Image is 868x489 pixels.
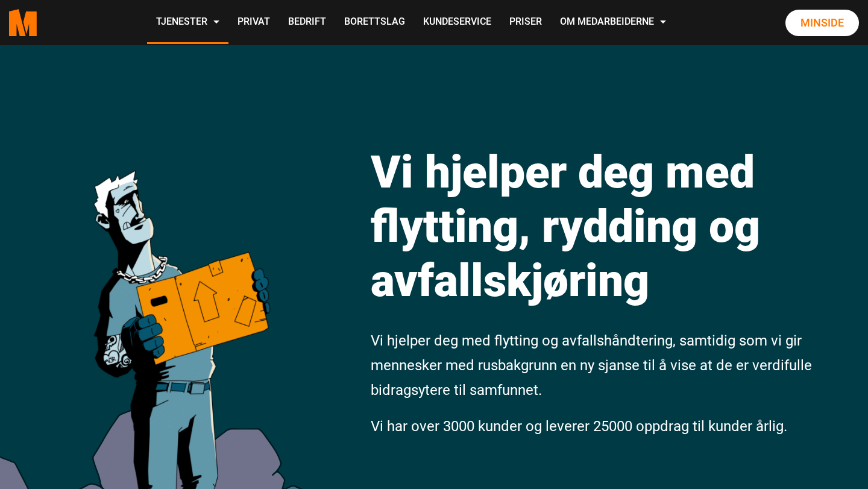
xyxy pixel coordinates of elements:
[371,145,859,308] h1: Vi hjelper deg med flytting, rydding og avfallskjøring
[371,418,787,435] span: Vi har over 3000 kunder og leverer 25000 oppdrag til kunder årlig.
[279,1,335,44] a: Bedrift
[414,1,500,44] a: Kundeservice
[147,1,228,44] a: Tjenester
[228,1,279,44] a: Privat
[551,1,675,44] a: Om Medarbeiderne
[500,1,551,44] a: Priser
[785,10,859,36] a: Minside
[371,332,812,399] span: Vi hjelper deg med flytting og avfallshåndtering, samtidig som vi gir mennesker med rusbakgrunn e...
[335,1,414,44] a: Borettslag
